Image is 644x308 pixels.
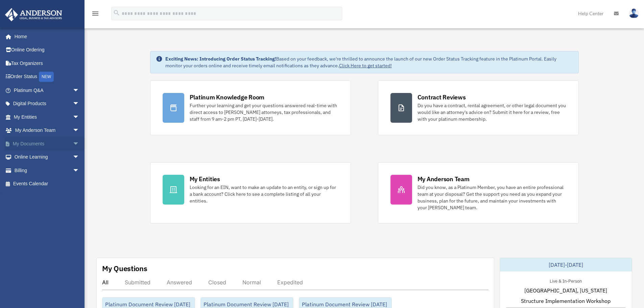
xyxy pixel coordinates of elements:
[5,56,90,70] a: Tax Organizers
[418,175,470,183] div: My Anderson Team
[91,9,99,18] i: menu
[378,162,579,223] a: My Anderson Team Did you know, as a Platinum Member, you have an entire professional team at your...
[5,110,90,124] a: My Entitiesarrow_drop_down
[167,279,192,286] div: Answered
[521,297,611,305] span: Structure Implementation Workshop
[5,30,86,43] a: Home
[5,177,90,191] a: Events Calendar
[102,279,109,286] div: All
[544,277,587,284] div: Live & In-Person
[73,124,86,138] span: arrow_drop_down
[102,263,147,274] div: My Questions
[73,164,86,177] span: arrow_drop_down
[5,124,90,137] a: My Anderson Teamarrow_drop_down
[165,55,573,69] div: Based on your feedback, we're thrilled to announce the launch of our new Order Status Tracking fe...
[165,56,276,62] strong: Exciting News: Introducing Order Status Tracking!
[339,63,392,69] a: Click Here to get started!
[5,97,90,111] a: Digital Productsarrow_drop_down
[5,150,90,164] a: Online Learningarrow_drop_down
[277,279,303,286] div: Expedited
[5,137,90,150] a: My Documentsarrow_drop_down
[73,150,86,164] span: arrow_drop_down
[524,286,607,294] span: [GEOGRAPHIC_DATA], [US_STATE]
[125,279,150,286] div: Submitted
[418,93,466,101] div: Contract Reviews
[208,279,226,286] div: Closed
[629,8,639,18] img: User Pic
[5,43,90,57] a: Online Ordering
[500,258,632,271] div: [DATE]-[DATE]
[150,80,351,135] a: Platinum Knowledge Room Further your learning and get your questions answered real-time with dire...
[190,102,338,122] div: Further your learning and get your questions answered real-time with direct access to [PERSON_NAM...
[5,164,90,177] a: Billingarrow_drop_down
[190,184,338,204] div: Looking for an EIN, want to make an update to an entity, or sign up for a bank account? Click her...
[5,70,90,84] a: Order StatusNEW
[73,84,86,97] span: arrow_drop_down
[73,137,86,151] span: arrow_drop_down
[113,9,120,17] i: search
[418,184,566,211] div: Did you know, as a Platinum Member, you have an entire professional team at your disposal? Get th...
[39,72,54,82] div: NEW
[150,162,351,223] a: My Entities Looking for an EIN, want to make an update to an entity, or sign up for a bank accoun...
[73,110,86,124] span: arrow_drop_down
[190,93,265,101] div: Platinum Knowledge Room
[242,279,261,286] div: Normal
[378,80,579,135] a: Contract Reviews Do you have a contract, rental agreement, or other legal document you would like...
[418,102,566,122] div: Do you have a contract, rental agreement, or other legal document you would like an attorney's ad...
[73,97,86,111] span: arrow_drop_down
[91,12,99,18] a: menu
[5,84,90,97] a: Platinum Q&Aarrow_drop_down
[190,175,220,183] div: My Entities
[3,8,64,21] img: Anderson Advisors Platinum Portal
